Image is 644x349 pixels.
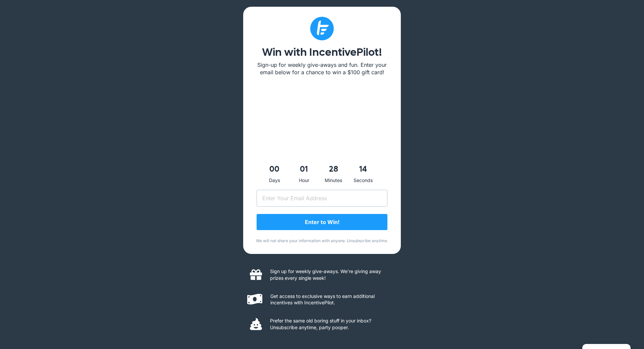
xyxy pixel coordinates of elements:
[270,293,394,306] p: Get access to exclusive ways to earn additional incentives with IncentivePilot.
[257,47,387,58] h1: Win with IncentivePilot!
[257,190,387,207] input: Enter Your Email Address
[320,176,347,185] div: Minutes
[257,214,387,230] input: Enter to Win!
[261,162,288,176] span: 00
[270,317,394,331] p: Prefer the same old boring stuff in your inbox? Unsubscribe anytime, party pooper.
[270,268,394,281] p: Sign up for weekly give-aways. We’re giving away prizes every single week!
[310,17,334,40] img: Subtract (1)
[320,162,347,176] span: 28
[350,176,376,185] div: Seconds
[290,176,317,185] div: Hour
[257,61,387,76] p: Sign-up for weekly give-aways and fun. Enter your email below for a chance to win a $100 gift card!
[261,176,288,185] div: Days
[253,238,391,244] p: We will not share your information with anyone. Unsubscribe anytime.
[350,162,376,176] span: 14
[290,162,317,176] span: 01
